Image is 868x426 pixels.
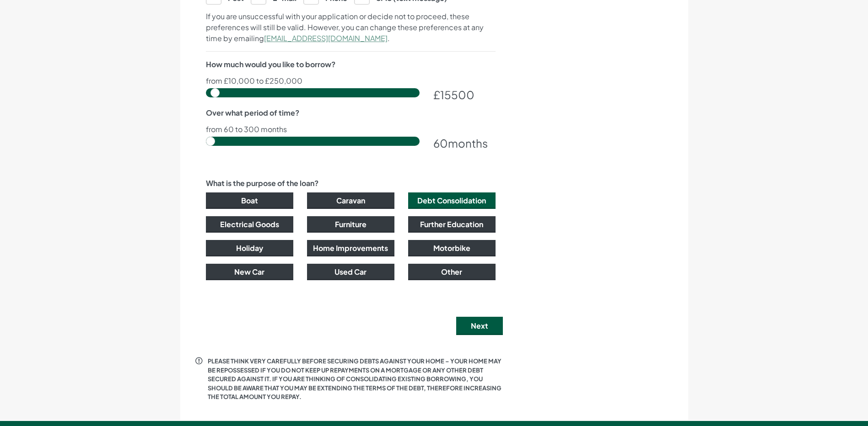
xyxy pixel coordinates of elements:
[408,216,496,233] button: Further Education
[206,216,293,233] button: Electrical Goods
[433,136,448,150] span: 60
[206,126,496,133] p: from 60 to 300 months
[206,178,318,189] label: What is the purpose of the loan?
[206,192,293,209] button: Boat
[206,59,335,70] label: How much would you like to borrow?
[440,88,474,101] span: 15500
[408,264,496,280] button: Other
[206,264,293,280] button: New Car
[206,77,496,85] p: from £10,000 to £250,000
[307,216,394,233] button: Furniture
[408,192,496,209] button: Debt Consolidation
[206,240,293,256] button: Holiday
[206,11,496,44] p: If you are unsuccessful with your application or decide not to proceed, these preferences will st...
[307,192,394,209] button: Caravan
[433,86,496,103] div: £
[456,317,503,335] button: Next
[307,240,394,256] button: Home Improvements
[208,357,503,402] p: PLEASE THINK VERY CAREFULLY BEFORE SECURING DEBTS AGAINST YOUR HOME – YOUR HOME MAY BE REPOSSESSE...
[264,33,388,43] a: [EMAIL_ADDRESS][DOMAIN_NAME]
[408,240,496,256] button: Motorbike
[206,107,299,118] label: Over what period of time?
[433,135,496,151] div: months
[307,264,394,280] button: Used Car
